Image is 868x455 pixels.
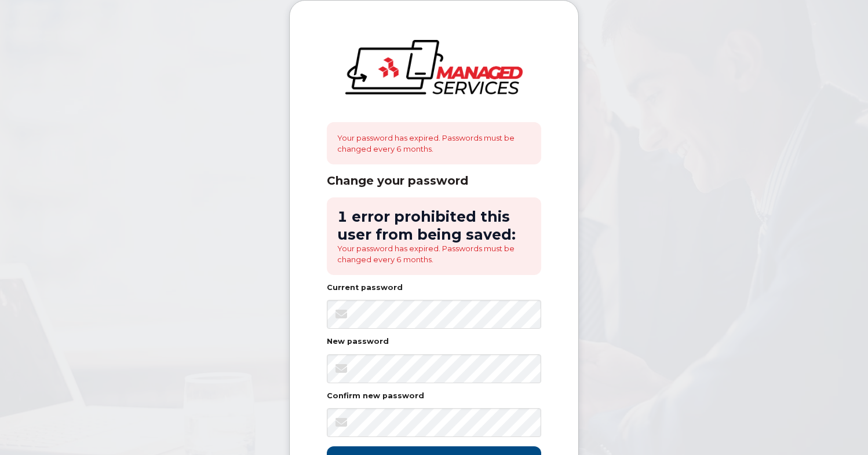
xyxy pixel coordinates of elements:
label: Current password [327,284,403,292]
div: Your password has expired. Passwords must be changed every 6 months. [327,122,541,164]
label: Confirm new password [327,392,424,400]
label: New password [327,338,389,346]
h2: 1 error prohibited this user from being saved: [337,208,531,243]
li: Your password has expired. Passwords must be changed every 6 months. [337,243,531,265]
div: Change your password [327,174,541,188]
img: logo-large.png [345,40,523,94]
